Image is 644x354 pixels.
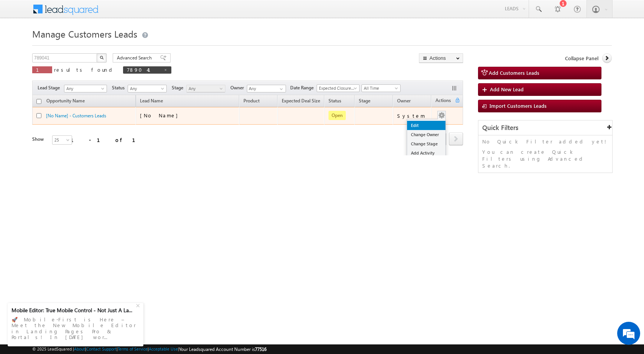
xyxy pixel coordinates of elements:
span: © 2025 LeadSquared | | | | | [32,346,266,353]
input: Type to Search [247,85,286,92]
span: Status [112,84,128,91]
span: Expected Closure Date [317,85,357,92]
p: You can create Quick Filters using Advanced Search. [482,148,608,169]
div: Show [32,136,46,143]
span: [No Name] [140,112,182,119]
a: Contact Support [86,346,117,351]
div: Quick Filters [478,120,612,135]
div: Chat with us now [40,40,129,50]
div: + [134,300,143,310]
span: Any [64,85,104,92]
a: Change Owner [407,130,445,139]
input: Check all records [36,99,41,104]
a: next [449,133,463,145]
span: 1 [36,66,48,73]
span: next [449,132,463,145]
span: Manage Customers Leads [32,28,137,40]
span: Opportunity Name [46,98,85,104]
a: About [74,346,85,351]
img: Search [100,56,103,59]
a: All Time [361,84,401,92]
span: All Time [362,85,398,92]
a: Expected Closure Date [317,84,360,92]
span: Any [187,85,223,92]
div: 🚀 Mobile-First is Here – Meet the New Mobile Editor in Landing Pages Pro & Portals! In [DATE] wor... [11,314,140,342]
span: Add New Lead [490,86,524,92]
span: Date Range [290,84,317,91]
div: Mobile Editor: True Mobile Control - Not Just A La... [11,307,135,314]
a: Any [64,85,107,92]
span: 77516 [255,346,266,352]
a: Opportunity Name [43,97,89,107]
span: Expected Deal Size [282,98,320,104]
span: Lead Name [136,97,167,107]
span: Your Leadsquared Account Number is [179,346,266,352]
a: Any [128,85,167,92]
a: Status [325,97,345,107]
div: Minimize live chat window [126,4,144,22]
a: Change Stage [407,139,445,148]
a: Show All Items [276,85,285,93]
img: d_60004797649_company_0_60004797649 [13,40,32,50]
span: Collapse Panel [565,55,598,62]
span: Import Customers Leads [490,102,547,109]
span: Product [243,98,260,104]
div: 1 - 1 of 1 [71,135,145,144]
a: Expected Deal Size [278,97,324,107]
a: Acceptable Use [149,346,178,351]
span: Stage [172,84,186,91]
div: System [397,112,428,119]
span: Owner [397,98,411,104]
span: Open [329,111,346,120]
span: results found [54,66,115,73]
a: 25 [52,135,72,145]
a: Terms of Service [118,346,148,351]
a: Edit [407,121,445,130]
span: Lead Stage [38,84,63,91]
span: Any [128,85,164,92]
em: Start Chat [104,236,139,247]
p: No Quick Filter added yet! [482,138,608,145]
span: 789041 [127,66,160,73]
a: Stage [355,97,374,107]
span: 25 [53,137,73,143]
button: Actions [419,53,463,63]
span: Owner [230,84,247,91]
span: Advanced Search [117,54,154,61]
a: [No Name] - Customers Leads [46,113,106,119]
span: Add Customers Leads [489,69,539,76]
span: Stage [359,98,370,104]
a: Add Activity [407,148,445,158]
a: Any [186,85,225,92]
span: Actions [432,96,455,106]
textarea: Type your message and hit 'Enter' [10,71,140,230]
